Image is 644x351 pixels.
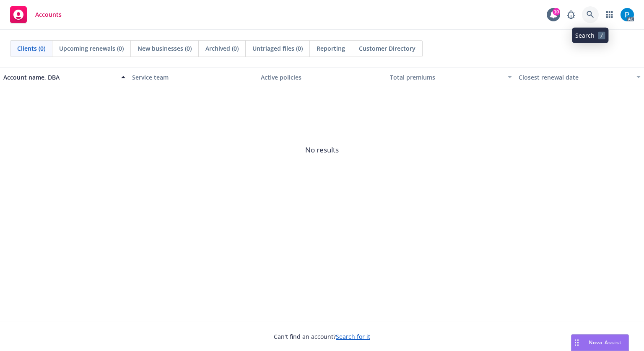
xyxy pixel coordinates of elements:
[387,67,515,87] button: Total premiums
[7,3,65,26] a: Accounts
[571,335,582,351] div: Drag to move
[35,11,62,18] span: Accounts
[519,73,631,82] div: Closest renewal date
[261,73,383,82] div: Active policies
[317,44,345,53] span: Reporting
[359,44,415,53] span: Customer Directory
[515,67,644,87] button: Closest renewal date
[563,6,579,23] a: Report a Bug
[132,73,254,82] div: Service team
[336,333,370,341] a: Search for it
[59,44,124,53] span: Upcoming renewals (0)
[274,332,370,341] span: Can't find an account?
[257,67,386,87] button: Active policies
[621,8,634,21] img: photo
[553,8,560,15] div: 10
[252,44,303,53] span: Untriaged files (0)
[582,6,599,23] a: Search
[138,44,192,53] span: New businesses (0)
[129,67,257,87] button: Service team
[589,339,622,346] span: Nova Assist
[3,73,116,82] div: Account name, DBA
[601,6,618,23] a: Switch app
[390,73,503,82] div: Total premiums
[571,334,629,351] button: Nova Assist
[17,44,45,53] span: Clients (0)
[205,44,239,53] span: Archived (0)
